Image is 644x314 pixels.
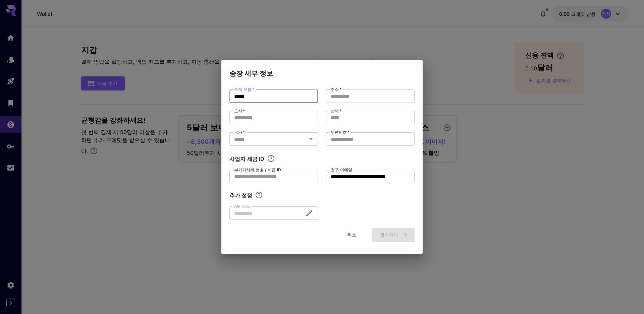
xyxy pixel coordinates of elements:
[234,204,250,209] font: AIR 소스
[229,69,273,77] font: 송장 세부 정보
[331,130,347,135] font: 우편번호
[234,130,242,135] font: 국가
[234,87,252,92] font: 조직 이름
[255,191,263,199] svg: 추가 사용자 정의 설정 살펴보기
[229,155,264,162] font: 사업자 세금 ID
[306,134,316,144] button: 열려 있는
[331,87,339,92] font: 주소
[337,228,367,242] button: 취소
[267,154,275,163] svg: 귀하가 사업자 세무 등록자이신 경우, 여기에 사업자 세무 ID를 입력하세요.
[234,108,242,113] font: 도시
[331,167,352,172] font: 청구 이메일
[234,167,281,172] font: 부가가치세 번호 / 세금 ID
[229,192,252,199] font: 추가 설정
[347,232,357,238] font: 취소
[331,108,339,113] font: 상태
